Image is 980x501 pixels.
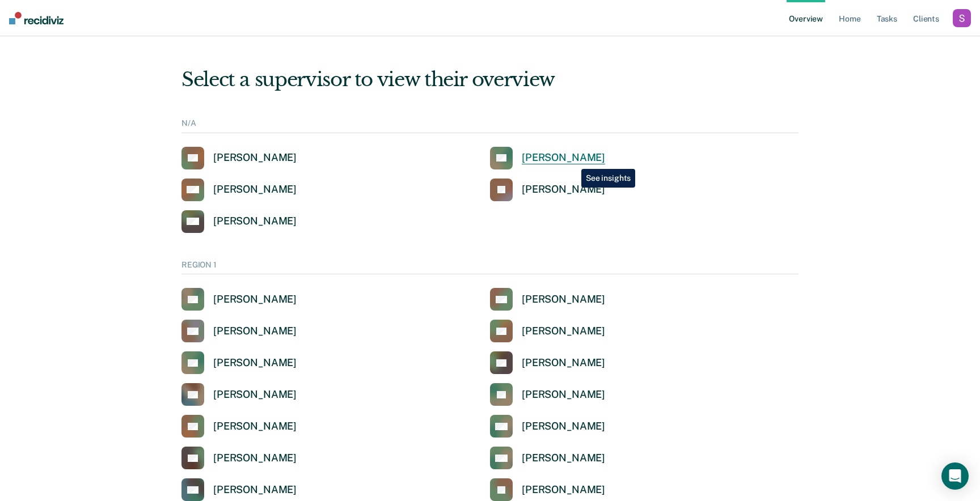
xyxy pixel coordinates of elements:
div: N/A [181,118,799,133]
a: [PERSON_NAME] [490,415,605,438]
div: [PERSON_NAME] [522,183,605,196]
a: [PERSON_NAME] [181,210,297,233]
div: [PERSON_NAME] [213,388,297,401]
a: [PERSON_NAME] [181,415,297,438]
a: [PERSON_NAME] [490,288,605,311]
div: [PERSON_NAME] [213,151,297,164]
div: [PERSON_NAME] [522,420,605,433]
a: [PERSON_NAME] [490,447,605,469]
a: [PERSON_NAME] [490,179,605,201]
div: [PERSON_NAME] [213,420,297,433]
img: Recidiviz [9,12,64,24]
div: Open Intercom Messenger [941,462,969,490]
div: [PERSON_NAME] [522,452,605,465]
div: [PERSON_NAME] [522,325,605,338]
div: [PERSON_NAME] [522,293,605,306]
a: [PERSON_NAME] [181,320,297,342]
div: Select a supervisor to view their overview [181,68,799,91]
a: [PERSON_NAME] [181,383,297,406]
div: [PERSON_NAME] [522,151,605,164]
a: [PERSON_NAME] [490,320,605,342]
div: [PERSON_NAME] [213,293,297,306]
a: [PERSON_NAME] [181,478,297,501]
div: [PERSON_NAME] [522,356,605,370]
div: [PERSON_NAME] [213,215,297,228]
a: [PERSON_NAME] [490,351,605,374]
div: [PERSON_NAME] [213,356,297,370]
a: [PERSON_NAME] [181,351,297,374]
div: [PERSON_NAME] [213,452,297,465]
a: [PERSON_NAME] [490,478,605,501]
div: [PERSON_NAME] [522,388,605,401]
div: [PERSON_NAME] [213,325,297,338]
div: REGION 1 [181,260,799,275]
a: [PERSON_NAME] [181,179,297,201]
a: [PERSON_NAME] [181,288,297,311]
a: [PERSON_NAME] [181,147,297,169]
a: [PERSON_NAME] [490,383,605,406]
a: [PERSON_NAME] [181,447,297,469]
div: [PERSON_NAME] [213,483,297,496]
div: [PERSON_NAME] [213,183,297,196]
div: [PERSON_NAME] [522,483,605,496]
a: [PERSON_NAME] [490,147,605,169]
